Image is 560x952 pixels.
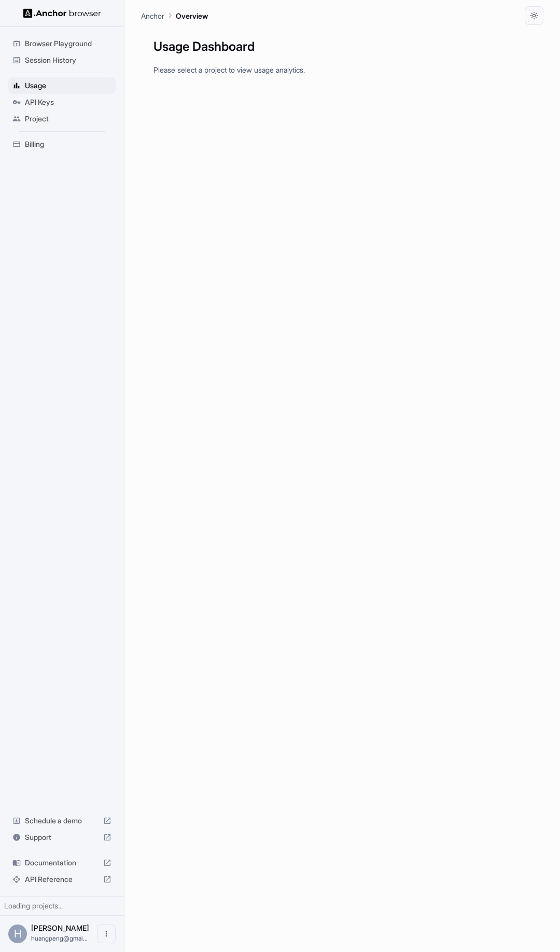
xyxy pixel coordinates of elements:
p: Overview [176,10,208,21]
span: Documentation [25,858,99,868]
span: Support [25,832,99,843]
p: Please select a project to view usage analytics. [153,64,531,75]
span: Billing [25,139,111,149]
img: Anchor Logo [23,8,101,18]
p: Anchor [141,10,164,21]
div: Billing [8,136,116,153]
div: Loading projects... [4,901,120,911]
div: Support [8,829,116,846]
div: Project [8,111,116,127]
div: Documentation [8,854,116,871]
span: Session History [25,55,111,65]
span: Schedule a demo [25,816,99,826]
span: API Keys [25,97,111,107]
div: Schedule a demo [8,812,116,829]
div: API Keys [8,94,116,111]
div: Usage [8,77,116,94]
span: Huang Peng [31,923,89,932]
span: Browser Playground [25,38,111,49]
div: Session History [8,52,116,68]
span: API Reference [25,874,99,885]
button: Open menu [97,925,116,943]
nav: breadcrumb [141,10,208,21]
span: Project [25,114,111,124]
div: API Reference [8,871,116,888]
span: Usage [25,80,111,91]
h4: Usage Dashboard [153,37,531,56]
div: Browser Playground [8,35,116,52]
span: huangpeng@gmail.com [31,934,88,942]
div: H [8,925,27,943]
